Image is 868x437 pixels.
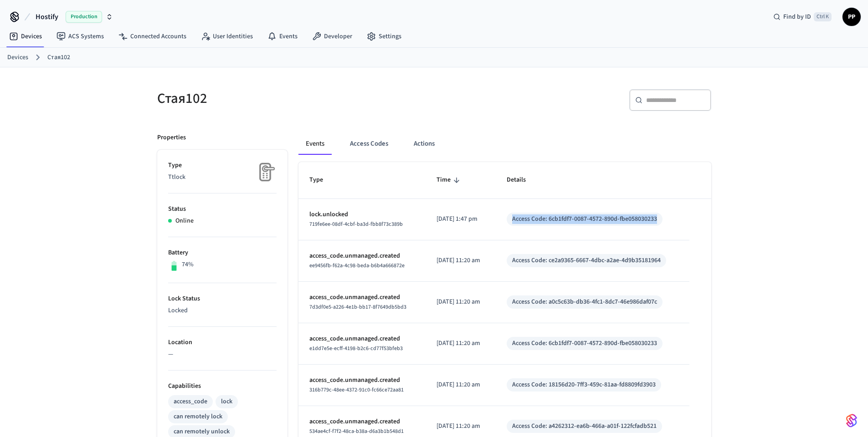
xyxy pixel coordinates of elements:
[182,260,194,269] p: 74%
[437,214,485,224] p: [DATE] 1:47 pm
[49,28,111,45] a: ACS Systems
[842,8,861,26] button: PP
[437,380,485,390] p: [DATE] 11:20 am
[174,412,222,422] div: can remotely lock
[168,204,277,214] p: Status
[846,413,857,428] img: SeamLogoGradient.69752ec5.svg
[221,397,232,407] div: lock
[512,380,656,390] div: Access Code: 18156d20-7ff3-459c-81aa-fd8809fd3903
[174,427,230,437] div: can remotely unlock
[843,9,860,25] span: PP
[309,376,415,385] p: access_code.unmanaged.created
[309,427,404,435] span: 534ae4cf-f7f2-48ca-b38a-d6a3b1b548d1
[309,386,404,394] span: 316b779c-48ee-4372-91c0-fc66ce72aa81
[36,11,58,22] span: Hostify
[7,53,28,62] a: Devices
[168,161,277,170] p: Type
[437,173,462,187] span: Time
[309,251,415,261] p: access_code.unmanaged.created
[343,133,395,155] button: Access Codes
[111,28,194,45] a: Connected Accounts
[512,214,657,224] div: Access Code: 6cb1fdf7-0087-4572-890d-fbe058030233
[507,173,538,187] span: Details
[309,173,335,187] span: Type
[309,334,415,344] p: access_code.unmanaged.created
[437,422,485,431] p: [DATE] 11:20 am
[512,256,661,265] div: Access Code: ce2a9365-6667-4dbc-a2ae-4d9b35181964
[47,53,70,62] a: Стая102
[157,133,186,142] p: Properties
[512,339,657,348] div: Access Code: 6cb1fdf7-0087-4572-890d-fbe058030233
[168,381,277,391] p: Capabilities
[406,133,442,155] button: Actions
[305,28,360,45] a: Developer
[168,338,277,347] p: Location
[512,422,657,431] div: Access Code: a4262312-ea6b-466a-a01f-122fcfadb521
[814,12,832,21] span: Ctrl K
[157,89,429,108] h5: Стая102
[766,9,839,25] div: Find by IDCtrl K
[309,417,415,427] p: access_code.unmanaged.created
[437,256,485,265] p: [DATE] 11:20 am
[254,161,277,183] img: Placeholder Lock Image
[168,350,277,359] p: —
[309,262,405,269] span: ee9456fb-f62a-4c98-beda-b6b4a666872e
[309,303,406,311] span: 7d3df0e5-a226-4e1b-bb17-8f7649db5bd3
[783,12,811,21] span: Find by ID
[309,293,415,302] p: access_code.unmanaged.created
[437,297,485,307] p: [DATE] 11:20 am
[168,173,277,182] p: Ttlock
[298,133,711,155] div: ant example
[309,220,403,228] span: 719fe6ee-08df-4cbf-ba3d-fbb8f73c389b
[168,294,277,304] p: Lock Status
[298,133,332,155] button: Events
[168,306,277,315] p: Locked
[512,297,657,307] div: Access Code: a0c5c63b-db36-4fc1-8dc7-46e986daf07c
[168,248,277,258] p: Battery
[309,210,415,219] p: lock.unlocked
[2,28,49,45] a: Devices
[437,339,485,348] p: [DATE] 11:20 am
[174,397,207,407] div: access_code
[309,345,403,352] span: e1dd7e5e-ecff-4198-b2c6-cd77f53bfeb3
[360,28,409,45] a: Settings
[260,28,305,45] a: Events
[66,11,102,23] span: Production
[175,216,194,226] p: Online
[194,28,260,45] a: User Identities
